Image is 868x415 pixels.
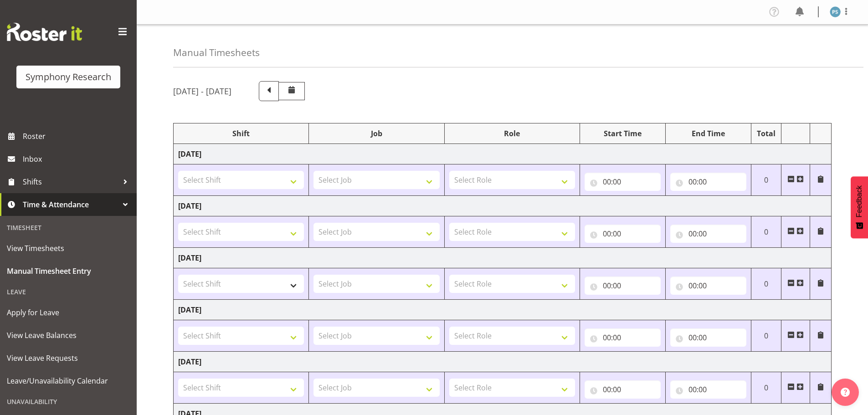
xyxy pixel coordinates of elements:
td: 0 [751,372,781,404]
input: Click to select... [585,173,661,191]
div: Leave [2,282,134,301]
a: View Leave Requests [2,347,134,369]
input: Click to select... [585,277,661,295]
div: Unavailability [2,392,134,411]
a: Apply for Leave [2,301,134,324]
td: 0 [751,320,781,352]
h4: Manual Timesheets [173,47,260,58]
img: help-xxl-2.png [841,388,850,397]
span: Apply for Leave [7,306,130,319]
button: Feedback - Show survey [851,176,868,238]
td: 0 [751,268,781,300]
input: Click to select... [670,380,746,399]
input: Click to select... [585,225,661,243]
img: Rosterit website logo [7,23,82,41]
span: Leave/Unavailability Calendar [7,374,130,388]
input: Click to select... [585,328,661,347]
td: 0 [751,164,781,196]
img: paul-s-stoneham1982.jpg [830,6,841,17]
div: Job [313,128,439,139]
span: View Timesheets [7,241,130,255]
input: Click to select... [670,225,746,243]
div: Start Time [585,128,661,139]
div: End Time [670,128,746,139]
td: [DATE] [174,248,832,268]
span: Time & Attendance [23,198,118,211]
div: Shift [178,128,304,139]
input: Click to select... [670,173,746,191]
div: Symphony Research [26,70,111,84]
a: Manual Timesheet Entry [2,260,134,282]
span: Inbox [23,152,132,166]
input: Click to select... [670,328,746,347]
div: Role [449,128,575,139]
span: Manual Timesheet Entry [7,264,130,278]
div: Total [756,128,777,139]
td: [DATE] [174,300,832,320]
span: Roster [23,129,132,143]
span: View Leave Requests [7,351,130,365]
td: [DATE] [174,144,832,164]
a: View Leave Balances [2,324,134,347]
td: 0 [751,216,781,248]
span: Feedback [855,185,863,217]
input: Click to select... [585,380,661,399]
td: [DATE] [174,352,832,372]
span: Shifts [23,175,118,189]
h5: [DATE] - [DATE] [173,86,231,96]
td: [DATE] [174,196,832,216]
div: Timesheet [2,218,134,237]
a: View Timesheets [2,237,134,260]
a: Leave/Unavailability Calendar [2,369,134,392]
span: View Leave Balances [7,328,130,342]
input: Click to select... [670,277,746,295]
